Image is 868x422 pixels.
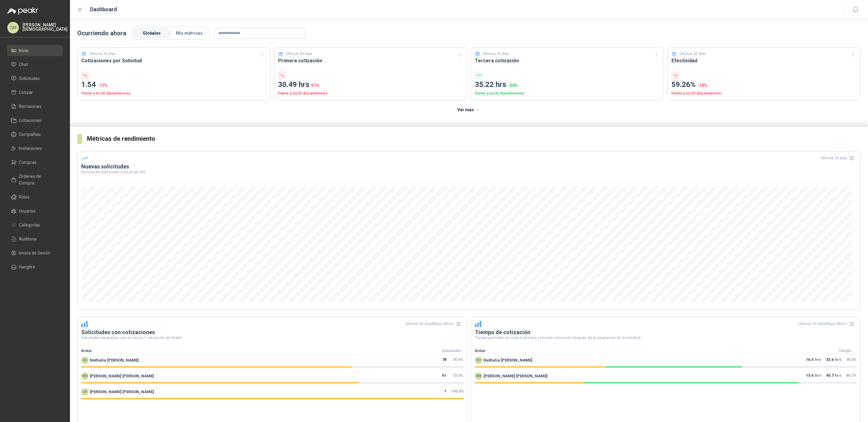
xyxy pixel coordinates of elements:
p: 35.22 hrs [475,79,660,91]
span: Categorías [19,222,40,228]
span: 51 % [311,83,319,88]
p: [PERSON_NAME] [DEMOGRAPHIC_DATA] [23,23,68,31]
a: Chat [7,59,63,70]
span: 70.0 % [846,357,857,362]
img: Logo peakr [7,7,38,15]
div: LM [81,388,89,396]
span: 100.0 % [451,389,464,393]
div: MM [475,372,482,380]
span: Inicios de Sesión [19,250,51,256]
p: Frente a los 30 días anteriores [671,91,857,96]
a: Cotizar [7,87,63,98]
span: 70.9 % [453,357,463,362]
span: 72.6 % [453,373,463,378]
p: Solicitudes asignadas con al menos 1 cotización por broker [81,336,463,340]
a: Roles [7,191,63,203]
span: Compras [19,159,37,166]
span: -10 % [697,83,707,88]
h3: Solicitudes con cotizaciones [81,329,463,336]
div: Últimos 30 días | Mejor último [405,319,463,329]
p: Frente a los 30 días anteriores [475,91,660,96]
div: Broker [471,348,830,354]
span: 40.7 [826,372,834,380]
p: hrs [826,372,841,380]
a: Compras [7,157,63,168]
div: Broker [78,348,437,354]
a: Inicios de Sesión [7,247,63,259]
h3: Métricas de rendimiento [87,134,861,144]
span: Mis métricas [176,31,203,36]
h3: Nuevas solicitudes [81,163,857,170]
a: Invitaciones [7,143,63,154]
div: NO [475,357,482,364]
div: Últimos 30 días [821,153,857,163]
span: Inicio [19,47,29,54]
p: hrs [806,372,821,380]
span: 78 [442,357,446,364]
p: Últimos 30 días [483,51,509,57]
span: Solicitudes [19,75,40,82]
h3: Primera cotización [278,57,463,64]
span: -17 % [98,83,108,88]
span: Nathalia [PERSON_NAME] [90,357,139,363]
h3: Cotizaciones por Solicitud [81,57,267,64]
p: Últimos 30 días [679,51,706,57]
p: Frente a los 30 días anteriores [278,91,463,96]
span: Órdenes de Compra [19,173,57,186]
span: Remisiones [19,103,41,110]
span: Chat [19,61,28,68]
a: Inicio [7,45,63,56]
span: Auditoria [19,236,37,242]
span: 13.6 [806,372,814,380]
span: -50 % [508,83,518,88]
button: Ver más [454,104,484,116]
span: Invitaciones [19,145,42,152]
p: Últimos 30 días [286,51,312,57]
p: Últimos 30 días [89,51,116,57]
span: Hangfire [19,264,35,270]
span: [PERSON_NAME] [PERSON_NAME] [90,389,154,395]
span: Cotizar [19,89,33,96]
span: [PERSON_NAME] [PERSON_NAME] [483,373,548,379]
span: [PERSON_NAME] [PERSON_NAME] [90,373,154,379]
a: Hangfire [7,261,63,273]
span: Licitaciones [19,117,41,124]
span: 84.7 % [846,373,857,378]
div: NO [81,357,89,364]
p: Frente a los 30 días anteriores [81,91,267,96]
p: Ocurriendo ahora [77,29,126,38]
h3: Efectividad [671,57,857,64]
a: Compañías [7,129,63,140]
p: Número de solicitudes nuevas por día [81,170,857,174]
div: MM [81,372,89,380]
span: 61 [442,372,446,380]
p: 59.26% [671,79,857,91]
p: Tiempo promedio en crear la primera y tercera cotización después de la asignación de la solicitud. [475,336,857,340]
span: Compañías [19,131,41,138]
div: Tiempo [830,348,860,354]
span: 16.5 [806,357,814,364]
a: Auditoria [7,233,63,245]
a: Órdenes de Compra [7,171,63,189]
a: Categorías [7,219,63,231]
span: Nathalia [PERSON_NAME] [483,357,532,363]
span: Globales [143,31,161,36]
p: hrs [826,357,841,364]
p: hrs [806,357,821,364]
a: Licitaciones [7,115,63,126]
h1: Dashboard [90,5,117,14]
a: Remisiones [7,101,63,112]
a: Solicitudes [7,73,63,84]
span: 33.6 [826,357,834,364]
span: Usuarios [19,208,36,214]
h3: Tercera cotización [475,57,660,64]
span: 1 [444,388,446,396]
div: Solicitudes [437,348,467,354]
div: SM [7,22,19,33]
span: Roles [19,194,30,200]
p: 1.54 [81,79,267,91]
p: 30.49 hrs [278,79,463,91]
a: Usuarios [7,205,63,217]
h3: Tiempo de cotización [475,329,857,336]
div: Últimos 30 días | Mejor último [799,319,857,329]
